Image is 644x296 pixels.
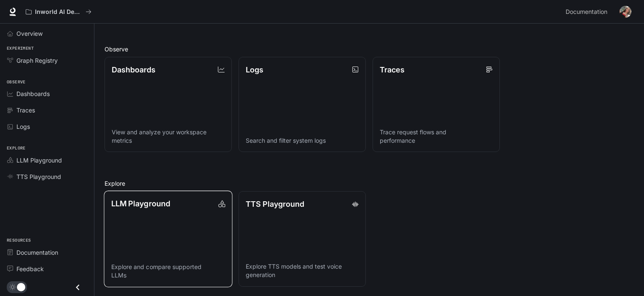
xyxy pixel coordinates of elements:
p: Traces [380,64,405,75]
p: LLM Playground [111,198,170,209]
a: TTS PlaygroundExplore TTS models and test voice generation [239,191,366,287]
span: Dashboards [16,89,50,98]
span: Feedback [16,264,44,273]
p: View and analyze your workspace metrics [112,128,225,145]
button: Close drawer [68,279,87,296]
span: Traces [16,106,35,115]
span: Graph Registry [16,56,58,65]
a: LogsSearch and filter system logs [239,57,366,152]
a: Graph Registry [3,53,91,68]
p: Inworld AI Demos [35,8,82,16]
button: User avatar [617,3,634,20]
a: TTS Playground [3,169,91,184]
span: Documentation [16,248,58,257]
h2: Observe [105,45,634,53]
a: LLM PlaygroundExplore and compare supported LLMs [104,191,232,287]
p: Dashboards [112,64,156,75]
a: TracesTrace request flows and performance [373,57,500,152]
a: Documentation [562,3,614,20]
a: Overview [3,26,91,41]
a: DashboardsView and analyze your workspace metrics [105,57,232,152]
a: Documentation [3,245,91,260]
a: Logs [3,119,91,134]
a: LLM Playground [3,153,91,168]
span: Documentation [566,7,607,17]
h2: Explore [105,179,634,188]
span: Overview [16,29,43,38]
a: Dashboards [3,86,91,101]
p: Explore and compare supported LLMs [111,263,225,280]
button: All workspaces [22,3,95,20]
p: Logs [246,64,263,75]
span: Logs [16,122,30,131]
span: LLM Playground [16,156,62,165]
p: Trace request flows and performance [380,128,493,145]
p: Search and filter system logs [246,136,359,145]
img: User avatar [620,6,631,18]
a: Feedback [3,261,91,276]
span: TTS Playground [16,172,61,181]
span: Dark mode toggle [17,282,25,291]
p: TTS Playground [246,198,304,210]
p: Explore TTS models and test voice generation [246,262,359,279]
a: Traces [3,103,91,117]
